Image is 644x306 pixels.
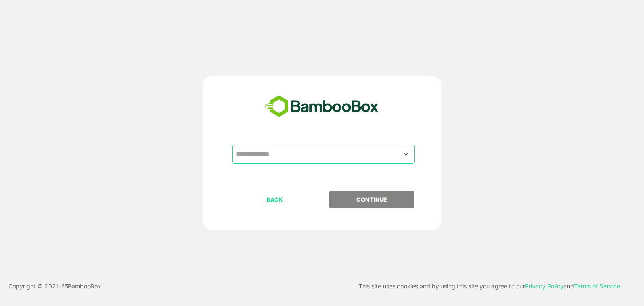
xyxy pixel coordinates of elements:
p: CONTINUE [330,195,414,204]
p: This site uses cookies and by using this site you agree to our and [358,281,620,291]
button: BACK [232,191,317,208]
a: Privacy Policy [525,283,563,290]
a: Terms of Service [574,283,620,290]
p: BACK [233,195,317,204]
button: CONTINUE [329,191,414,208]
button: Open [400,148,412,160]
img: bamboobox [260,93,383,120]
p: Copyright © 2021- 25 BambooBox [8,281,101,291]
